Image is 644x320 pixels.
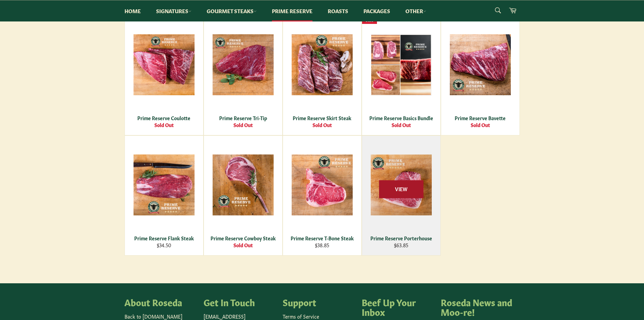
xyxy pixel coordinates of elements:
div: Prime Reserve Bavette [445,115,515,121]
img: Prime Reserve Tri-Tip [213,34,274,95]
a: Prime Reserve T-Bone Steak Prime Reserve T-Bone Steak $38.85 [283,135,362,256]
span: View [379,180,423,198]
a: Prime Reserve Basics Bundle Prime Reserve Basics Bundle Sold Out [362,15,441,135]
a: Gourmet Steaks [200,0,264,21]
div: $34.50 [129,242,199,248]
img: Prime Reserve Cowboy Steak [213,154,274,215]
a: Roasts [321,0,355,21]
img: Prime Reserve Flank Steak [134,154,195,215]
a: Home [118,0,148,21]
div: Sold Out [445,122,515,128]
div: Prime Reserve Porterhouse [366,235,436,241]
div: Prime Reserve Skirt Steak [287,115,357,121]
a: Prime Reserve Porterhouse Prime Reserve Porterhouse $63.85 View [362,135,441,256]
img: Prime Reserve T-Bone Steak [292,154,353,215]
a: Prime Reserve Tri-Tip Prime Reserve Tri-Tip Sold Out [204,15,283,135]
h4: Roseda News and Moo-re! [441,297,513,316]
div: Sold Out [129,122,199,128]
h4: Support [283,297,355,307]
div: Prime Reserve T-Bone Steak [287,235,357,241]
a: Prime Reserve Cowboy Steak Prime Reserve Cowboy Steak Sold Out [204,135,283,256]
img: Prime Reserve Skirt Steak [292,34,353,95]
h4: Get In Touch [204,297,276,307]
div: Sold Out [208,242,278,248]
img: Prime Reserve Coulotte [134,34,195,95]
div: Prime Reserve Tri-Tip [208,115,278,121]
a: Prime Reserve Flank Steak Prime Reserve Flank Steak $34.50 [124,135,204,256]
a: Prime Reserve Skirt Steak Prime Reserve Skirt Steak Sold Out [283,15,362,135]
div: $38.85 [287,242,357,248]
div: Prime Reserve Cowboy Steak [208,235,278,241]
div: Prime Reserve Coulotte [129,115,199,121]
img: Prime Reserve Basics Bundle [371,34,432,96]
div: Prime Reserve Flank Steak [129,235,199,241]
a: Prime Reserve Coulotte Prime Reserve Coulotte Sold Out [124,15,204,135]
a: Back to [DOMAIN_NAME] [124,313,182,320]
h4: About Roseda [124,297,197,307]
div: Sold Out [366,122,436,128]
a: Packages [357,0,397,21]
div: Sold Out [208,122,278,128]
a: Other [398,0,433,21]
a: Prime Reserve [265,0,319,21]
div: Prime Reserve Basics Bundle [366,115,436,121]
a: Signatures [149,0,198,21]
a: Prime Reserve Bavette Prime Reserve Bavette Sold Out [441,15,520,135]
h4: Beef Up Your Inbox [362,297,434,316]
img: Prime Reserve Bavette [450,34,511,95]
div: Sold Out [287,122,357,128]
a: Terms of Service [283,313,319,320]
